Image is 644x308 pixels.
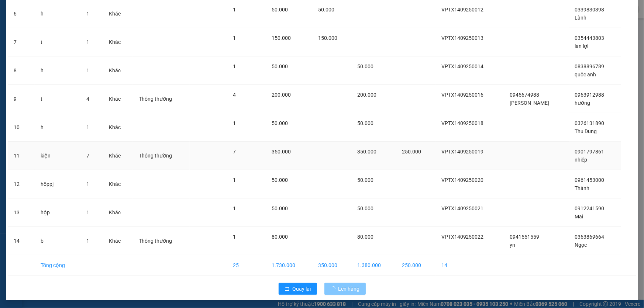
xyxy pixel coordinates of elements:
[357,149,376,155] span: 350.000
[233,35,236,41] span: 1
[357,63,373,69] span: 50.000
[272,7,288,13] span: 50.000
[35,255,80,276] td: Tổng cộng
[227,255,266,276] td: 25
[357,205,373,211] span: 50.000
[103,113,133,142] td: Khác
[435,255,504,276] td: 14
[35,227,80,255] td: b
[575,177,605,183] span: 0961453000
[575,149,605,155] span: 0901797861
[575,234,605,240] span: 0363869664
[575,7,605,13] span: 0339830398
[279,283,317,295] button: rollbackQuay lại
[103,56,133,85] td: Khác
[575,15,587,21] span: Lành
[575,92,605,98] span: 0963912988
[357,92,376,98] span: 200.000
[357,234,373,240] span: 80.000
[9,53,129,66] b: GỬI : VP [PERSON_NAME]
[338,285,360,293] span: Lên hàng
[233,63,236,69] span: 1
[86,68,89,73] span: 1
[86,238,89,244] span: 1
[35,170,80,198] td: hôppj
[266,255,312,276] td: 1.730.000
[272,92,291,98] span: 200.000
[8,227,35,255] td: 14
[8,113,35,142] td: 10
[441,149,484,155] span: VPTX1409250019
[103,85,133,113] td: Khác
[575,63,605,69] span: 0838896789
[272,35,291,41] span: 150.000
[103,142,133,170] td: Khác
[575,72,596,77] span: quốc anh
[330,286,338,291] span: loading
[233,7,236,13] span: 1
[575,128,597,134] span: Thu Dung
[8,85,35,113] td: 9
[402,149,421,155] span: 250.000
[69,18,309,27] li: Số 378 [PERSON_NAME] ( trong nhà khách [GEOGRAPHIC_DATA])
[86,153,89,159] span: 7
[575,35,605,41] span: 0354443803
[86,11,89,17] span: 1
[8,28,35,56] td: 7
[324,283,366,295] button: Lên hàng
[357,177,373,183] span: 50.000
[510,242,516,248] span: yn
[441,234,484,240] span: VPTX1409250022
[86,124,89,130] span: 1
[510,234,540,240] span: 0941551559
[441,92,484,98] span: VPTX1409250016
[233,205,236,211] span: 1
[35,56,80,85] td: h
[510,92,540,98] span: 0945674988
[272,234,288,240] span: 80.000
[575,205,605,211] span: 0912241590
[35,85,80,113] td: t
[8,142,35,170] td: 11
[35,113,80,142] td: h
[35,142,80,170] td: kiện
[103,170,133,198] td: Khác
[272,205,288,211] span: 50.000
[318,35,337,41] span: 150.000
[575,100,590,106] span: hường
[133,227,190,255] td: Thông thường
[86,96,89,102] span: 4
[233,149,236,155] span: 7
[69,27,309,37] li: Hotline: 0965551559
[272,120,288,126] span: 50.000
[575,43,589,49] span: lan lợi
[272,177,288,183] span: 50.000
[103,227,133,255] td: Khác
[575,157,588,163] span: nhiếp
[293,285,311,293] span: Quay lại
[272,63,288,69] span: 50.000
[357,120,373,126] span: 50.000
[441,205,484,211] span: VPTX1409250021
[441,120,484,126] span: VPTX1409250018
[103,198,133,227] td: Khác
[86,210,89,215] span: 1
[35,198,80,227] td: hộp
[312,255,351,276] td: 350.000
[351,255,396,276] td: 1.380.000
[318,7,334,13] span: 50.000
[441,7,484,13] span: VPTX1409250012
[441,63,484,69] span: VPTX1409250014
[8,198,35,227] td: 13
[272,149,291,155] span: 350.000
[575,185,590,191] span: Thành
[396,255,435,276] td: 250.000
[133,142,190,170] td: Thông thường
[285,286,290,292] span: rollback
[575,120,605,126] span: 0326131890
[133,85,190,113] td: Thông thường
[575,214,583,219] span: Mai
[441,177,484,183] span: VPTX1409250020
[233,234,236,240] span: 1
[233,177,236,183] span: 1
